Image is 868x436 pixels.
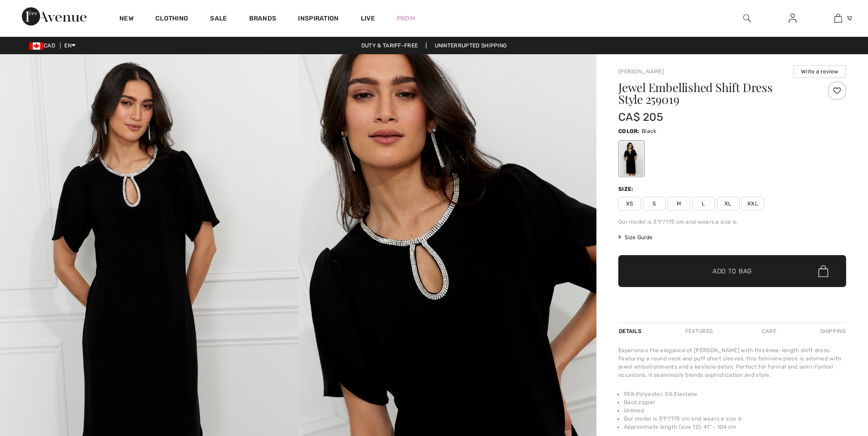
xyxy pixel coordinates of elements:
li: Back zipper [624,398,846,406]
div: Shipping [818,323,846,339]
img: My Info [789,13,796,24]
button: Write a review [793,65,846,78]
div: Details [618,323,644,339]
img: Canadian Dollar [29,42,44,50]
span: Add to Bag [713,267,752,276]
span: Size Guide [618,233,652,241]
span: EN [64,42,76,49]
span: XXL [741,197,764,210]
img: Bag.svg [818,265,828,277]
li: Approximate length (size 12): 41" - 104 cm [624,423,846,431]
a: [PERSON_NAME] [618,68,664,75]
div: Features [678,323,720,339]
a: Prom [397,14,415,23]
div: Our model is 5'9"/175 cm and wears a size 6. [618,218,846,226]
div: Size: [618,185,636,193]
li: Unlined [624,406,846,415]
span: S [643,197,666,210]
span: CAD [29,42,59,49]
a: Brands [249,15,277,24]
span: XL [717,197,740,210]
li: Our model is 5'9"/175 cm and wears a size 6. [624,415,846,423]
iframe: Opens a widget where you can chat to one of our agents [810,368,859,390]
a: New [119,15,134,24]
button: Add to Bag [618,255,846,287]
div: Experience the elegance of [PERSON_NAME] with this knee-length shift dress. Featuring a round nec... [618,346,846,379]
img: 1ère Avenue [22,7,87,26]
span: M [668,197,690,210]
a: Sale [210,15,227,24]
h1: Jewel Embellished Shift Dress Style 259019 [618,82,808,105]
img: search the website [743,13,751,24]
span: Black [642,128,657,134]
span: CA$ 205 [618,111,663,123]
span: XS [618,197,641,210]
span: L [692,197,715,210]
a: 12 [816,13,860,24]
span: Color: [618,128,640,134]
span: Inspiration [298,15,339,24]
div: Black [620,142,643,176]
li: 95% Polyester, 5% Elastane [624,390,846,398]
a: Live [361,14,375,23]
a: Sign In [781,13,804,24]
a: Clothing [155,15,188,24]
img: My Bag [834,13,842,24]
div: Care [754,323,784,339]
span: 12 [847,14,853,22]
